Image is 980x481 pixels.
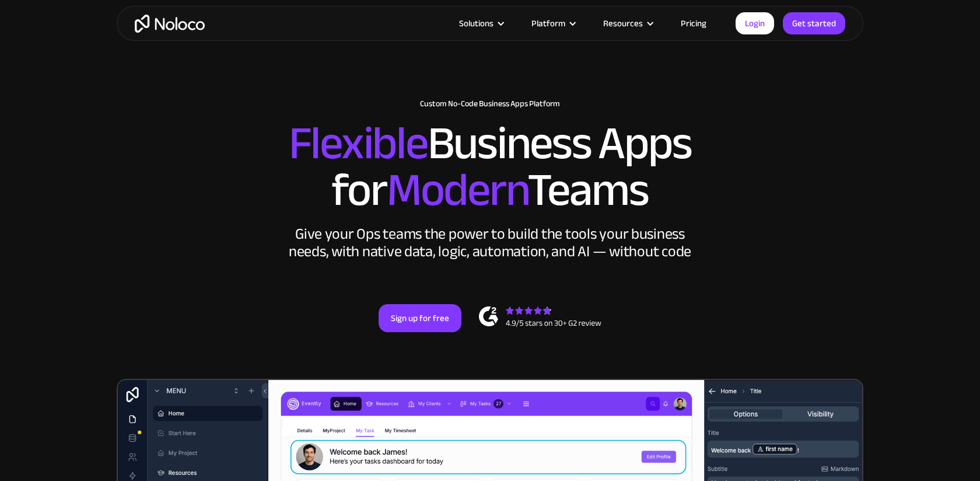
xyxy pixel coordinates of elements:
[289,100,428,187] span: Flexible
[459,16,494,31] div: Solutions
[128,99,852,109] h1: Custom No-Code Business Apps Platform
[286,225,694,260] div: Give your Ops teams the power to build the tools your business needs, with native data, logic, au...
[517,16,589,31] div: Platform
[379,304,461,332] a: Sign up for free
[128,120,852,214] h2: Business Apps for Teams
[387,147,527,233] span: Modern
[589,16,666,31] div: Resources
[135,15,205,33] a: home
[783,12,845,34] a: Get started
[736,12,774,34] a: Login
[603,16,643,31] div: Resources
[666,16,721,31] a: Pricing
[444,16,517,31] div: Solutions
[531,16,565,31] div: Platform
